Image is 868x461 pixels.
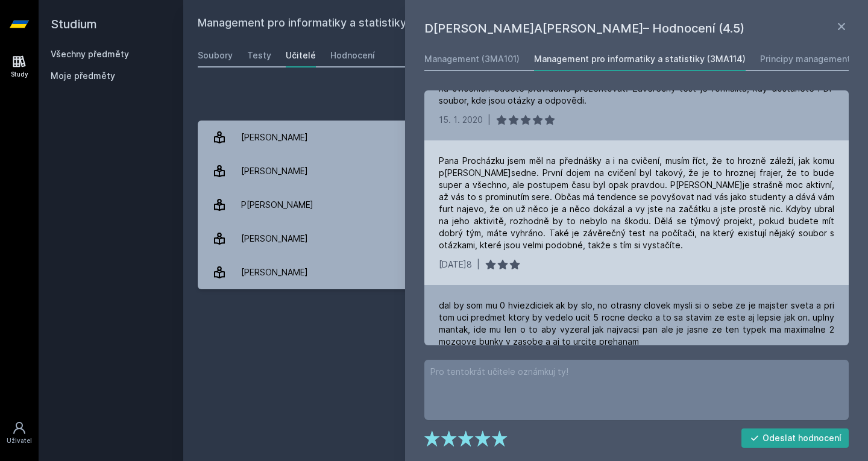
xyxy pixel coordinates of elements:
[286,43,316,67] a: Učitelé
[286,49,316,61] div: Učitelé
[330,43,375,67] a: Hodnocení
[241,227,308,251] div: [PERSON_NAME]
[488,114,491,126] div: |
[198,222,854,256] a: [PERSON_NAME] 3 hodnocení 3.7
[51,49,129,59] a: Všechny předměty
[198,121,854,154] a: [PERSON_NAME] 16 hodnocení 4.5
[2,415,36,451] a: Uživatel
[7,436,32,445] div: Uživatel
[439,259,472,271] div: [DATE]8
[247,43,271,67] a: Testy
[51,70,115,82] span: Moje předměty
[11,70,28,79] div: Study
[198,188,854,222] a: P[PERSON_NAME] 5 hodnocení 3.8
[439,299,834,348] div: dal by som mu 0 hviezdiciek ak by slo, no otrasny clovek mysli si o sebe ze je majster sveta a pr...
[198,49,233,61] div: Soubory
[198,256,854,289] a: [PERSON_NAME] 2 hodnocení 5.0
[241,260,308,284] div: [PERSON_NAME]
[439,155,834,251] div: Pana Procházku jsem měl na přednášky a i na cvičení, musím říct, že to hrozně záleží, jak komu p[...
[241,125,308,149] div: [PERSON_NAME]
[439,114,483,126] div: 15. 1. 2020
[247,49,271,61] div: Testy
[241,159,308,183] div: [PERSON_NAME]
[241,193,313,217] div: P[PERSON_NAME]
[330,49,375,61] div: Hodnocení
[2,48,36,85] a: Study
[198,154,854,188] a: [PERSON_NAME] 1 hodnocení 5.0
[477,259,480,271] div: |
[198,14,719,34] h2: Management pro informatiky a statistiky (3MA114)
[198,43,233,67] a: Soubory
